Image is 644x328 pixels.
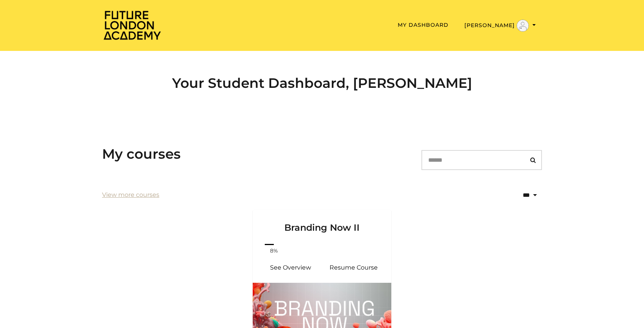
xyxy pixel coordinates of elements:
span: 8% [265,247,283,255]
a: Branding Now II [253,210,391,242]
h3: Branding Now II [262,210,382,233]
button: Toggle menu [462,19,538,32]
a: Branding Now II: Resume Course [322,259,385,277]
a: View more courses [102,190,159,199]
img: Home Page [102,10,162,40]
select: status [498,186,542,204]
a: My Dashboard [398,21,449,28]
h3: My courses [102,146,181,162]
a: Branding Now II: See Overview [259,259,322,277]
h2: Your Student Dashboard, [PERSON_NAME] [102,75,542,91]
